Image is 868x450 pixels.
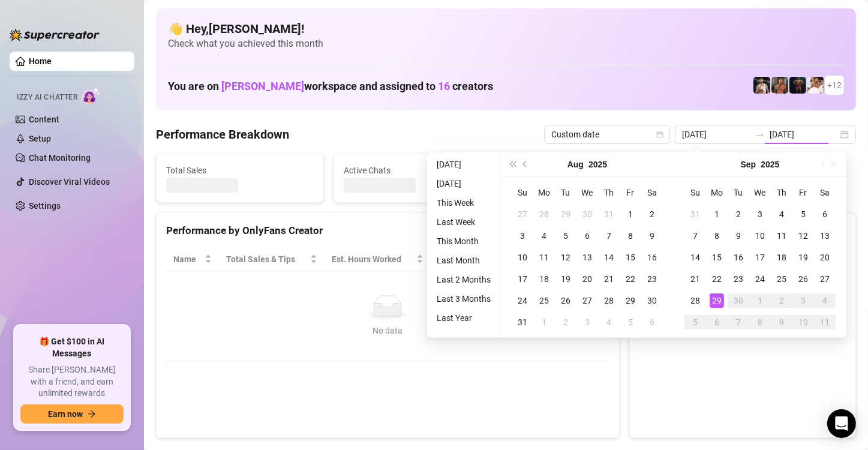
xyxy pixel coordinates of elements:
span: [PERSON_NAME] [221,80,304,92]
span: swap-right [755,130,765,139]
div: Sales by OnlyFans Creator [639,223,846,239]
input: Start date [682,128,750,141]
th: Sales / Hour [431,248,511,271]
span: + 12 [827,79,842,92]
a: Settings [29,201,61,211]
button: Earn nowarrow-right [20,404,124,424]
span: Name [173,253,202,266]
img: Chris [753,77,770,94]
div: Est. Hours Worked [332,253,414,266]
div: Open Intercom Messenger [827,409,856,438]
div: No data [178,324,597,337]
span: Total Sales [166,164,314,177]
span: Total Sales & Tips [226,253,308,266]
h4: 👋 Hey, [PERSON_NAME] ! [168,20,844,37]
a: Content [29,115,59,124]
span: 16 [438,80,450,92]
span: Share [PERSON_NAME] with a friend, and earn unlimited rewards [20,364,124,400]
span: Sales / Hour [438,253,494,266]
img: BigLiamxxx [771,77,788,94]
span: Izzy AI Chatter [17,92,77,103]
input: End date [770,128,838,141]
span: Messages Sent [521,164,669,177]
img: Muscled [789,77,806,94]
span: Check what you achieved this month [168,37,844,50]
span: Active Chats [344,164,491,177]
span: Earn now [48,409,83,419]
span: 🎁 Get $100 in AI Messages [20,336,124,359]
h1: You are on workspace and assigned to creators [168,80,493,93]
a: Chat Monitoring [29,153,91,163]
span: Chat Conversion [518,253,592,266]
div: Performance by OnlyFans Creator [166,223,609,239]
img: Jake [807,77,824,94]
span: calendar [656,131,663,138]
h4: Performance Breakdown [156,126,289,143]
a: Home [29,56,52,66]
th: Name [166,248,219,271]
span: to [755,130,765,139]
img: logo-BBDzfeDw.svg [10,29,100,41]
img: AI Chatter [82,87,101,104]
span: arrow-right [88,410,96,418]
a: Discover Viral Videos [29,177,110,187]
span: Custom date [551,125,663,143]
th: Total Sales & Tips [219,248,325,271]
a: Setup [29,134,51,143]
th: Chat Conversion [510,248,609,271]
